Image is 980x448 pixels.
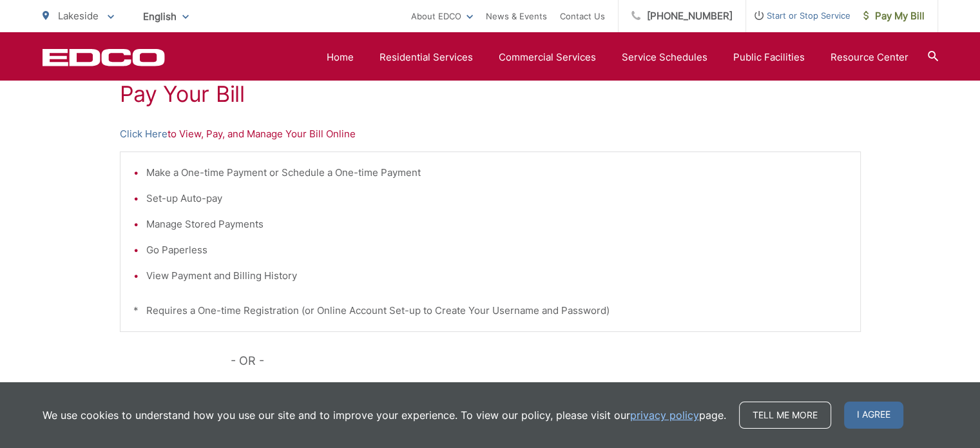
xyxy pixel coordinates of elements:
[733,50,805,65] a: Public Facilities
[43,48,165,66] a: EDCD logo. Return to the homepage.
[380,50,473,65] a: Residential Services
[133,303,847,318] p: * Requires a One-time Registration (or Online Account Set-up to Create Your Username and Password)
[58,10,99,22] span: Lakeside
[146,217,847,232] li: Manage Stored Payments
[486,8,547,24] a: News & Events
[831,50,908,65] a: Resource Center
[43,407,726,423] p: We use cookies to understand how you use our site and to improve your experience. To view our pol...
[146,165,847,180] li: Make a One-time Payment or Schedule a One-time Payment
[560,8,605,24] a: Contact Us
[120,81,861,107] h1: Pay Your Bill
[630,407,699,423] a: privacy policy
[411,8,473,24] a: About EDCO
[499,50,596,65] a: Commercial Services
[120,126,168,142] a: Click Here
[146,191,847,206] li: Set-up Auto-pay
[863,8,925,24] span: Pay My Bill
[146,242,847,258] li: Go Paperless
[146,268,847,284] li: View Payment and Billing History
[327,50,354,65] a: Home
[622,50,707,65] a: Service Schedules
[120,126,861,142] p: to View, Pay, and Manage Your Bill Online
[133,5,198,28] span: English
[231,351,861,371] p: - OR -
